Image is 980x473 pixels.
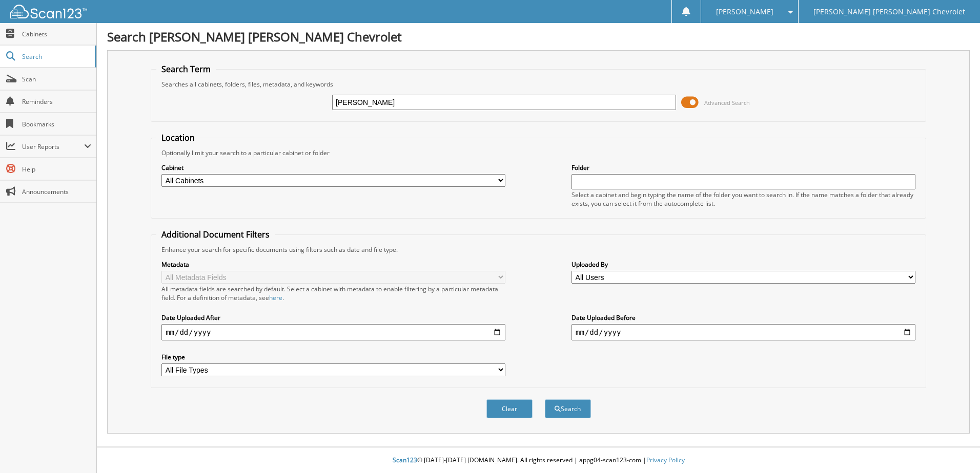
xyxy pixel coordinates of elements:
[161,324,505,340] input: start
[156,148,921,157] div: Optionally limit your search to a particular cabinet or folder
[571,163,915,172] label: Folder
[156,63,216,75] legend: Search Term
[22,120,91,128] span: Bookmarks
[22,165,91,174] span: Help
[813,9,965,15] span: [PERSON_NAME] [PERSON_NAME] Chevrolet
[545,399,591,418] button: Search
[161,353,505,361] label: File type
[156,80,921,89] div: Searches all cabinets, folders, files, metadata, and keywords
[156,132,200,143] legend: Location
[269,293,282,302] a: here
[704,99,750,106] span: Advanced Search
[156,245,921,254] div: Enhance your search for specific documents using filters such as date and file type.
[571,260,915,269] label: Uploaded By
[393,456,417,464] span: Scan123
[486,399,533,418] button: Clear
[156,229,275,240] legend: Additional Document Filters
[22,97,91,106] span: Reminders
[97,448,980,473] div: © [DATE]-[DATE] [DOMAIN_NAME]. All rights reserved | appg04-scan123-com |
[10,5,87,18] img: scan123-logo-white.svg
[571,190,915,208] div: Select a cabinet and begin typing the name of the folder you want to search in. If the name match...
[161,313,505,322] label: Date Uploaded After
[22,52,90,61] span: Search
[22,187,91,196] span: Announcements
[161,260,505,269] label: Metadata
[716,9,773,15] span: [PERSON_NAME]
[107,28,970,45] h1: Search [PERSON_NAME] [PERSON_NAME] Chevrolet
[646,456,685,464] a: Privacy Policy
[22,30,91,38] span: Cabinets
[22,142,84,151] span: User Reports
[22,75,91,83] span: Scan
[161,163,505,172] label: Cabinet
[161,285,505,302] div: All metadata fields are searched by default. Select a cabinet with metadata to enable filtering b...
[571,324,915,340] input: end
[571,313,915,322] label: Date Uploaded Before
[929,424,980,473] iframe: Chat Widget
